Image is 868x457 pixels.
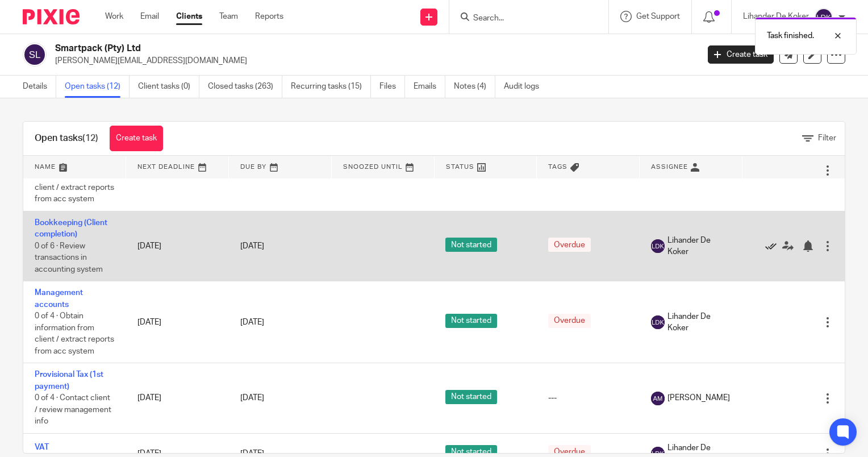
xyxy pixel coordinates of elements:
[23,76,56,98] a: Details
[667,235,731,258] span: Lihander De Koker
[35,443,49,451] a: VAT
[767,30,814,41] p: Task finished.
[708,45,774,64] a: Create task
[240,318,264,326] span: [DATE]
[651,392,665,405] img: svg%3E
[765,240,782,252] a: Mark as done
[35,219,107,238] a: Bookkeeping (Client completion)
[379,76,405,98] a: Files
[23,43,47,67] img: svg%3E
[548,164,567,170] span: Tags
[55,55,691,67] p: [PERSON_NAME][EMAIL_ADDRESS][DOMAIN_NAME]
[110,126,163,151] a: Create task
[446,164,474,170] span: Status
[126,211,229,281] td: [DATE]
[414,76,445,98] a: Emails
[35,160,114,203] span: 0 of 4 · Obtain information from client / extract reports from acc system
[35,289,83,308] a: Management accounts
[138,76,199,98] a: Client tasks (0)
[454,76,495,98] a: Notes (4)
[548,238,591,252] span: Overdue
[445,314,497,328] span: Not started
[548,392,628,404] div: ---
[651,239,665,253] img: svg%3E
[255,11,283,22] a: Reports
[105,11,123,22] a: Work
[82,134,98,143] span: (12)
[818,134,836,142] span: Filter
[667,311,731,334] span: Lihander De Koker
[504,76,548,98] a: Audit logs
[35,371,103,390] a: Provisional Tax (1st payment)
[65,76,130,98] a: Open tasks (12)
[35,394,111,425] span: 0 of 4 · Contact client / review management info
[815,8,833,26] img: svg%3E
[667,392,730,404] span: [PERSON_NAME]
[291,76,371,98] a: Recurring tasks (15)
[240,242,264,250] span: [DATE]
[445,390,497,404] span: Not started
[23,9,80,24] img: Pixie
[548,314,591,328] span: Overdue
[343,164,403,170] span: Snoozed Until
[55,43,564,55] h2: Smartpack (Pty) Ltd
[35,312,114,355] span: 0 of 4 · Obtain information from client / extract reports from acc system
[219,11,238,22] a: Team
[176,11,202,22] a: Clients
[445,238,497,252] span: Not started
[240,394,264,402] span: [DATE]
[35,242,103,273] span: 0 of 6 · Review transactions in accounting system
[35,132,98,144] h1: Open tasks
[126,281,229,363] td: [DATE]
[651,315,665,329] img: svg%3E
[140,11,159,22] a: Email
[126,363,229,433] td: [DATE]
[208,76,282,98] a: Closed tasks (263)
